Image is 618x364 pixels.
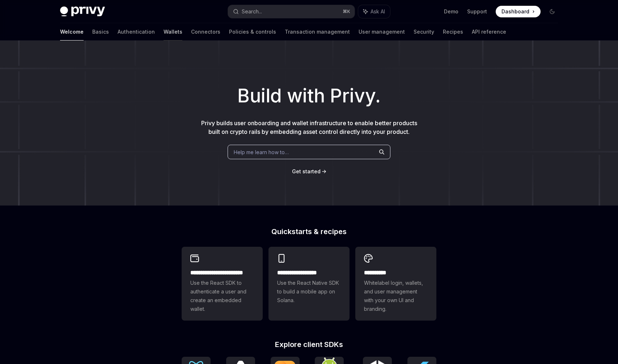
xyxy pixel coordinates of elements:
button: Toggle dark mode [546,6,558,17]
span: Whitelabel login, wallets, and user management with your own UI and branding. [364,279,428,313]
div: Search... [242,7,262,16]
a: Connectors [191,23,220,41]
a: Welcome [60,23,84,41]
a: Policies & controls [229,23,276,41]
a: Transaction management [285,23,350,41]
a: Basics [92,23,109,41]
img: dark logo [60,7,105,17]
span: ⌘ K [343,9,350,14]
span: Dashboard [501,8,529,15]
a: API reference [472,23,506,41]
h2: Explore client SDKs [182,341,436,348]
span: Use the React Native SDK to build a mobile app on Solana. [277,279,341,305]
a: Support [467,8,487,15]
span: Get started [292,168,321,174]
span: Help me learn how to… [234,148,289,156]
button: Search...⌘K [228,5,355,18]
a: User management [359,23,405,41]
a: Authentication [118,23,155,41]
a: Security [414,23,434,41]
a: Demo [444,8,458,15]
span: Ask AI [371,8,385,15]
a: Wallets [164,23,182,41]
h2: Quickstarts & recipes [182,228,436,235]
a: **** **** **** ***Use the React Native SDK to build a mobile app on Solana. [268,247,350,321]
span: Privy builds user onboarding and wallet infrastructure to enable better products built on crypto ... [201,119,417,135]
a: **** *****Whitelabel login, wallets, and user management with your own UI and branding. [355,247,436,321]
h1: Build with Privy. [12,82,606,110]
a: Get started [292,168,321,175]
a: Dashboard [496,6,541,17]
span: Use the React SDK to authenticate a user and create an embedded wallet. [190,279,254,313]
a: Recipes [443,23,463,41]
button: Ask AI [358,5,390,18]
